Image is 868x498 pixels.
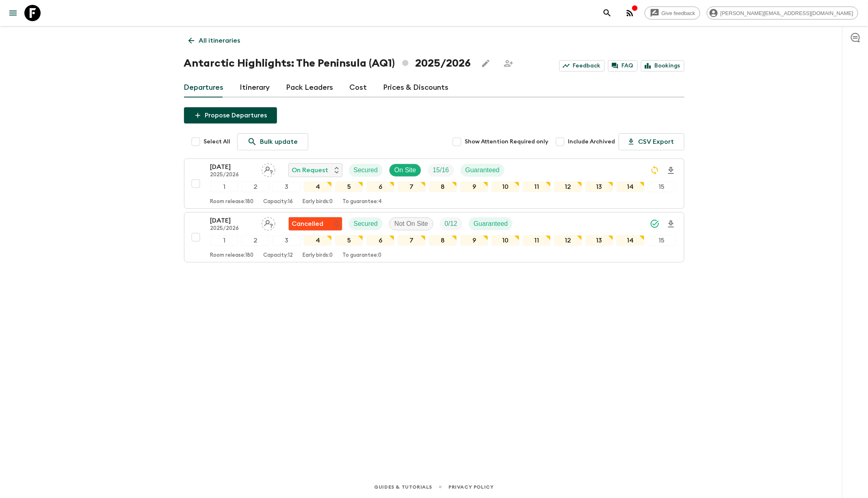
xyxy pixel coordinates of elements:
[184,107,277,123] button: Propose Departures
[389,164,421,177] div: On Site
[184,158,684,209] button: [DATE]2025/2026Assign pack leaderOn RequestSecuredOn SiteTrip FillGuaranteed123456789101112131415...
[433,165,449,175] p: 15 / 16
[619,133,684,150] button: CSV Export
[304,235,332,246] div: 4
[641,60,684,71] a: Bookings
[210,172,255,178] p: 2025/2026
[260,137,298,147] p: Bulk update
[478,55,494,71] button: Edit this itinerary
[568,138,615,146] span: Include Archived
[273,182,301,192] div: 3
[210,252,254,259] p: Room release: 180
[554,235,582,246] div: 12
[335,235,363,246] div: 5
[585,182,613,192] div: 13
[650,165,660,175] svg: Sync Required - Changes detected
[608,60,638,71] a: FAQ
[264,199,293,205] p: Capacity: 16
[366,182,394,192] div: 6
[350,78,367,97] a: Cost
[303,252,333,259] p: Early birds: 0
[354,165,378,175] p: Secured
[491,182,520,192] div: 10
[523,235,551,246] div: 11
[585,235,613,246] div: 13
[241,182,269,192] div: 2
[273,235,301,246] div: 3
[648,235,676,246] div: 15
[465,138,549,146] span: Show Attention Required only
[448,483,494,492] a: Privacy Policy
[292,165,329,175] p: On Request
[474,219,508,229] p: Guaranteed
[184,212,684,262] button: [DATE]2025/2026Assign pack leaderFlash Pack cancellationSecuredNot On SiteTrip FillGuaranteed1234...
[429,235,457,246] div: 8
[199,36,240,45] p: All itineraries
[491,235,520,246] div: 10
[445,219,457,229] p: 0 / 12
[184,55,471,71] h1: Antarctic Highlights: The Peninsula (AQ1) 2025/2026
[559,60,605,71] a: Feedback
[657,10,700,16] span: Give feedback
[210,182,238,192] div: 1
[428,164,454,177] div: Trip Fill
[645,6,700,19] a: Give feedback
[288,217,342,231] div: Flash Pack cancellation
[398,182,426,192] div: 7
[429,182,457,192] div: 8
[440,217,462,230] div: Trip Fill
[465,165,500,175] p: Guaranteed
[389,217,433,230] div: Not On Site
[617,182,645,192] div: 14
[460,182,488,192] div: 9
[394,165,416,175] p: On Site
[210,199,254,205] p: Room release: 180
[349,164,383,177] div: Secured
[349,217,383,230] div: Secured
[304,182,332,192] div: 4
[210,216,255,225] p: [DATE]
[383,78,449,97] a: Prices & Discounts
[210,235,238,246] div: 1
[286,78,333,97] a: Pack Leaders
[303,199,333,205] p: Early birds: 0
[335,182,363,192] div: 5
[617,235,645,246] div: 14
[210,225,255,232] p: 2025/2026
[650,219,660,229] svg: Synced Successfully
[184,78,224,97] a: Departures
[366,235,394,246] div: 6
[264,252,293,259] p: Capacity: 12
[343,199,382,205] p: To guarantee: 4
[523,182,551,192] div: 11
[184,32,245,49] a: All itineraries
[599,5,615,21] button: search adventures
[237,133,308,150] a: Bulk update
[241,235,269,246] div: 2
[204,138,231,146] span: Select All
[354,219,378,229] p: Secured
[394,219,428,229] p: Not On Site
[210,162,255,172] p: [DATE]
[716,10,858,16] span: [PERSON_NAME][EMAIL_ADDRESS][DOMAIN_NAME]
[666,219,676,229] svg: Download Onboarding
[5,5,21,21] button: menu
[240,78,270,97] a: Itinerary
[666,166,676,175] svg: Download Onboarding
[554,182,582,192] div: 12
[460,235,488,246] div: 9
[343,252,382,259] p: To guarantee: 0
[500,55,517,71] span: Share this itinerary
[262,219,275,226] span: Assign pack leader
[707,6,858,19] div: [PERSON_NAME][EMAIL_ADDRESS][DOMAIN_NAME]
[374,483,432,492] a: Guides & Tutorials
[398,235,426,246] div: 7
[262,166,275,172] span: Assign pack leader
[648,182,676,192] div: 15
[292,219,324,229] p: Cancelled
